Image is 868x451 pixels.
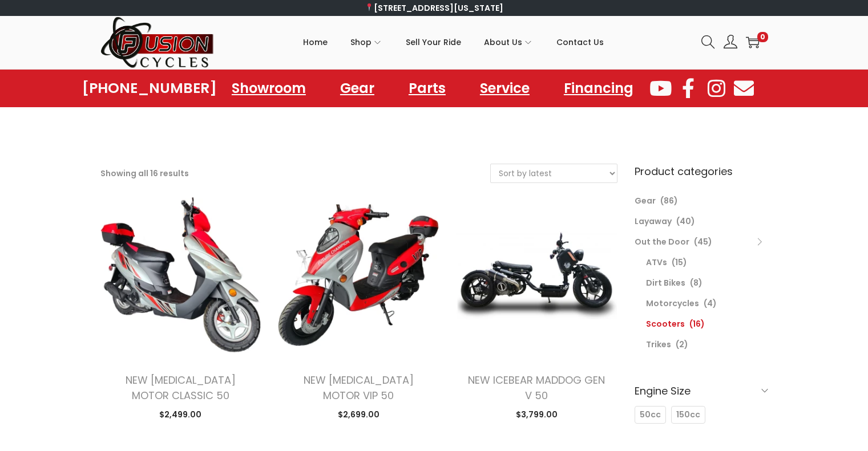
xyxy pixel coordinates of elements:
[635,216,672,227] a: Layaway
[660,195,678,206] span: (86)
[694,236,712,247] span: (45)
[365,3,373,11] img: 📍
[646,277,685,289] a: Dirt Bikes
[516,409,558,420] span: 3,799.00
[484,28,522,56] span: About Us
[220,75,317,101] a: Showroom
[556,28,604,56] span: Contact Us
[646,339,671,350] a: Trikes
[672,257,687,268] span: (15)
[397,75,457,101] a: Parts
[338,409,380,420] span: 2,699.00
[676,339,688,350] span: (2)
[159,409,201,420] span: 2,499.00
[676,216,695,227] span: (40)
[646,298,699,309] a: Motorcycles
[406,17,461,68] a: Sell Your Ride
[82,80,217,96] a: [PHONE_NUMBER]
[635,236,689,247] a: Out the Door
[635,164,768,179] h6: Product categories
[100,16,215,69] img: Woostify retina logo
[406,28,461,56] span: Sell Your Ride
[690,277,703,289] span: (8)
[215,17,693,68] nav: Primary navigation
[746,35,760,49] a: 0
[304,373,414,403] a: NEW [MEDICAL_DATA] MOTOR VIP 50
[635,377,768,404] h6: Engine Size
[350,28,372,56] span: Shop
[484,17,534,68] a: About Us
[303,17,328,68] a: Home
[329,75,386,101] a: Gear
[469,75,541,101] a: Service
[704,298,717,309] span: (4)
[100,165,189,181] p: Showing all 16 results
[468,373,605,403] a: NEW ICEBEAR MADDOG GEN V 50
[159,409,164,420] span: $
[689,318,705,330] span: (16)
[491,164,617,182] select: Shop order
[556,17,604,68] a: Contact Us
[676,409,700,421] span: 150cc
[646,318,685,330] a: Scooters
[220,75,645,101] nav: Menu
[303,28,328,56] span: Home
[635,195,656,206] a: Gear
[516,409,521,420] span: $
[338,409,343,420] span: $
[126,373,236,403] a: NEW [MEDICAL_DATA] MOTOR CLASSIC 50
[640,409,661,421] span: 50cc
[365,2,503,14] a: [STREET_ADDRESS][US_STATE]
[350,17,383,68] a: Shop
[646,257,667,268] a: ATVs
[552,75,645,101] a: Financing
